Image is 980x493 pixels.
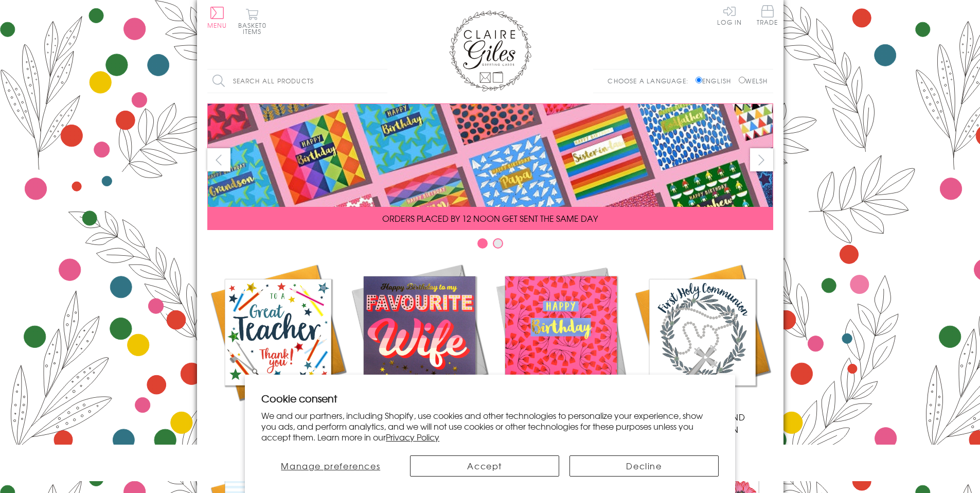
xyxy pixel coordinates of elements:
[493,238,503,249] button: Carousel Page 2
[261,410,719,442] p: We and our partners, including Shopify, use cookies and other technologies to personalize your ex...
[207,21,227,30] span: Menu
[477,238,488,249] button: Carousel Page 1 (Current Slide)
[207,238,773,254] div: Carousel Pagination
[750,148,773,171] button: next
[377,69,387,93] input: Search
[386,431,439,443] a: Privacy Policy
[739,76,768,85] label: Welsh
[207,261,349,423] a: Academic
[757,5,778,25] span: Trade
[238,8,266,34] button: Basket0 items
[608,76,693,85] p: Choose a language:
[281,460,380,472] span: Manage preferences
[243,21,266,36] span: 0 items
[717,5,742,25] a: Log In
[569,455,719,477] button: Decline
[349,261,490,423] a: New Releases
[261,455,400,477] button: Manage preferences
[382,212,598,224] span: ORDERS PLACED BY 12 NOON GET SENT THE SAME DAY
[207,69,387,93] input: Search all products
[207,7,227,28] button: Menu
[696,76,736,85] label: English
[739,77,745,83] input: Welsh
[632,261,773,435] a: Communion and Confirmation
[696,77,702,83] input: English
[207,148,230,171] button: prev
[490,261,632,423] a: Birthdays
[757,5,778,27] a: Trade
[410,455,559,477] button: Accept
[449,10,531,92] img: Claire Giles Greetings Cards
[261,391,719,406] h2: Cookie consent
